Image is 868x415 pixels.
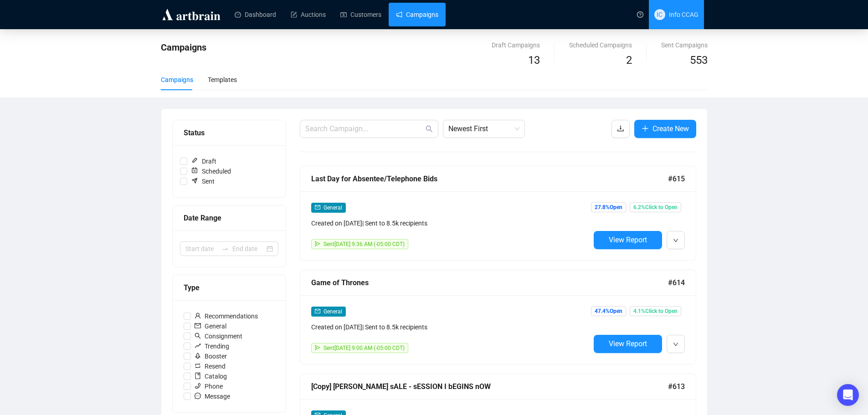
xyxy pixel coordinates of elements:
button: View Report [594,335,662,353]
div: Type [184,282,275,293]
a: Auctions [291,3,326,26]
input: Start date [185,244,218,254]
span: send [315,345,320,350]
span: Resend [191,361,229,371]
span: rocket [195,353,201,359]
span: question-circle [637,11,643,18]
button: Create New [634,120,696,138]
span: Sent [DATE] 9:00 AM (-05:00 CDT) [324,345,405,351]
div: Created on [DATE] | Sent to 8.5k recipients [311,218,590,228]
span: Sent [187,176,218,186]
span: Phone [191,381,226,391]
span: Trending [191,341,233,351]
div: Templates [208,75,237,85]
span: retweet [195,363,201,369]
div: [Copy] [PERSON_NAME] sALE - sESSION I bEGINS nOW [311,381,668,392]
span: mail [315,205,320,210]
span: Campaigns [161,42,206,53]
span: Consignment [191,331,246,341]
span: General [324,308,342,315]
a: Game of Thrones#614mailGeneralCreated on [DATE]| Sent to 8.5k recipientssendSent[DATE] 9:00 AM (-... [300,270,696,364]
span: Recommendations [191,311,262,321]
span: Create New [652,123,689,134]
a: Dashboard [235,3,276,26]
span: 47.4% Open [591,306,626,316]
span: rise [195,343,201,349]
input: Search Campaign... [305,123,424,134]
span: down [673,238,678,243]
div: Campaigns [161,75,193,85]
span: send [315,241,320,246]
span: Booster [191,351,231,361]
div: Scheduled Campaigns [569,40,632,50]
span: 4.1% Click to Open [630,306,681,316]
div: Game of Thrones [311,277,668,288]
span: 27.8% Open [591,202,626,212]
span: Catalog [191,371,231,381]
span: 13 [528,54,540,67]
span: search [195,333,201,339]
span: swap-right [221,245,229,252]
span: General [191,321,230,331]
span: plus [642,125,649,132]
span: down [673,342,678,347]
input: End date [232,244,265,254]
div: Draft Campaigns [492,40,540,50]
span: Sent [DATE] 9:36 AM (-05:00 CDT) [324,241,405,247]
button: View Report [594,231,662,249]
div: Created on [DATE] | Sent to 8.5k recipients [311,322,590,332]
div: Sent Campaigns [661,40,708,50]
div: Open Intercom Messenger [837,384,859,406]
span: to [221,245,229,252]
span: #615 [668,173,685,184]
span: search [426,125,433,133]
span: user [195,313,201,319]
span: Newest First [448,120,519,138]
span: General [324,205,342,211]
span: 6.2% Click to Open [630,202,681,212]
span: View Report [609,236,647,244]
span: Scheduled [187,166,235,176]
div: Last Day for Absentee/Telephone Bids [311,173,668,184]
span: View Report [609,339,647,348]
span: 553 [690,54,708,67]
span: #614 [668,277,685,288]
div: Status [184,127,275,138]
a: Customers [340,3,381,26]
span: download [617,125,624,132]
span: Draft [187,156,220,166]
a: Campaigns [396,3,438,26]
span: mail [195,323,201,329]
span: IC [657,10,663,20]
div: Date Range [184,212,275,224]
span: Info CCAG [669,11,699,18]
span: #613 [668,381,685,392]
span: message [195,393,201,399]
span: mail [315,308,320,314]
span: Message [191,391,234,401]
img: logo [161,7,222,22]
span: 2 [626,54,632,67]
span: book [195,373,201,379]
span: phone [195,383,201,389]
a: Last Day for Absentee/Telephone Bids#615mailGeneralCreated on [DATE]| Sent to 8.5k recipientssend... [300,166,696,261]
